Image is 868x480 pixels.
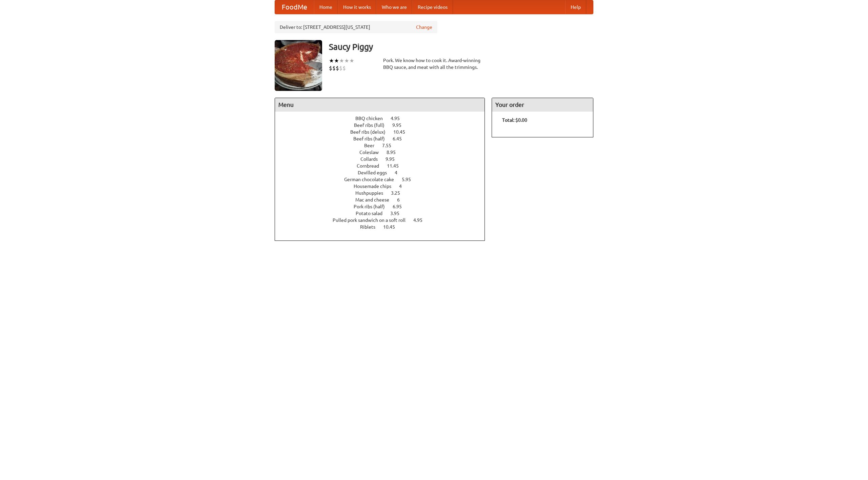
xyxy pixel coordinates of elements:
li: ★ [344,57,349,64]
span: Beef ribs (half) [353,136,392,141]
b: Total: $0.00 [502,117,527,123]
span: Riblets [360,224,382,230]
li: ★ [349,57,354,64]
a: Help [565,0,586,14]
a: Cornbread 11.45 [357,163,411,169]
span: 6.45 [393,136,409,141]
span: 4 [399,184,409,189]
a: Riblets 10.45 [360,224,408,230]
span: Pork ribs (half) [354,204,392,209]
span: 4.95 [391,116,407,121]
img: angular.jpg [275,40,322,91]
a: Change [416,24,432,31]
a: Devilled eggs 4 [358,170,410,175]
span: 7.55 [382,143,398,148]
div: Pork. We know how to cook it. Award-winning BBQ sauce, and meat with all the trimmings. [383,57,485,71]
a: Home [314,0,338,14]
a: Pulled pork sandwich on a soft roll 4.95 [333,217,435,223]
span: 11.45 [387,163,406,169]
span: Cornbread [357,163,386,169]
a: Potato salad 3.95 [356,211,412,216]
span: 4 [395,170,404,175]
span: 9.95 [386,156,401,162]
a: Collards 9.95 [360,156,407,162]
span: 6 [397,197,407,203]
a: Beef ribs (full) 9.95 [354,122,414,128]
a: Recipe videos [412,0,453,14]
span: 4.95 [413,217,429,223]
span: Beef ribs (delux) [350,129,392,135]
li: $ [332,64,336,72]
span: Mac and cheese [355,197,396,203]
li: $ [342,64,346,72]
li: $ [336,64,339,72]
a: Who we are [376,0,412,14]
span: 8.95 [387,150,402,155]
span: 10.45 [393,129,412,135]
span: Beer [364,143,381,148]
a: BBQ chicken 4.95 [355,116,412,121]
span: Potato salad [356,211,389,216]
span: Hushpuppies [355,190,390,196]
a: Mac and cheese 6 [355,197,412,203]
a: Beef ribs (half) 6.45 [353,136,414,141]
span: German chocolate cake [344,177,401,182]
a: FoodMe [275,0,314,14]
li: $ [339,64,342,72]
span: 10.45 [383,224,402,230]
a: How it works [338,0,376,14]
div: Deliver to: [STREET_ADDRESS][US_STATE] [275,21,437,33]
span: 5.95 [402,177,418,182]
span: Collards [360,156,384,162]
li: ★ [329,57,334,64]
span: Coleslaw [359,150,386,155]
h4: Menu [275,98,485,112]
li: ★ [339,57,344,64]
a: German chocolate cake 5.95 [344,177,423,182]
span: 3.95 [390,211,406,216]
span: Devilled eggs [358,170,394,175]
span: BBQ chicken [355,116,390,121]
a: Beer 7.55 [364,143,404,148]
a: Pork ribs (half) 6.95 [354,204,414,209]
a: Beef ribs (delux) 10.45 [350,129,418,135]
span: 3.25 [391,190,407,196]
li: $ [329,64,332,72]
span: 6.95 [393,204,409,209]
span: 9.95 [392,122,408,128]
span: Pulled pork sandwich on a soft roll [333,217,412,223]
a: Hushpuppies 3.25 [355,190,413,196]
h3: Saucy Piggy [329,40,593,54]
a: Housemade chips 4 [354,184,414,189]
span: Housemade chips [354,184,398,189]
span: Beef ribs (full) [354,122,391,128]
h4: Your order [492,98,593,112]
li: ★ [334,57,339,64]
a: Coleslaw 8.95 [359,150,408,155]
